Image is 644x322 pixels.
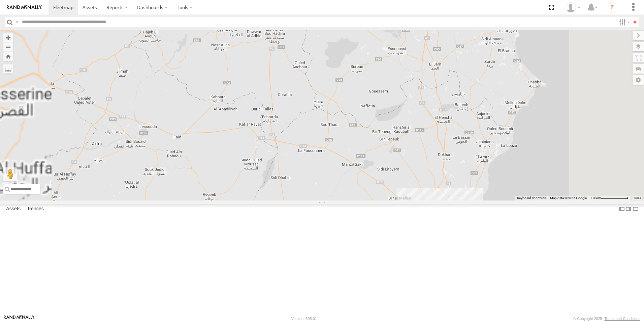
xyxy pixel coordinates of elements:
label: Dock Summary Table to the Right [625,204,632,214]
a: Visit our Website [4,315,35,322]
div: © Copyright 2025 - [573,317,640,321]
label: Fences [25,204,47,214]
span: 10 km [591,196,600,200]
button: Drag Pegman onto the map to open Street View [3,167,17,181]
label: Search Query [14,17,20,27]
button: Zoom in [3,33,13,42]
span: Map data ©2025 Google [550,196,587,200]
div: Nejah Benkhalifa [563,2,583,12]
div: Version: 305.01 [291,317,317,321]
a: Terms and Conditions [605,317,640,321]
label: Assets [3,204,24,214]
button: Keyboard shortcuts [517,196,546,200]
button: Zoom out [3,42,13,52]
a: Terms [634,197,641,199]
i: ? [607,2,617,13]
label: Measure [3,64,13,74]
img: rand-logo.svg [7,5,42,10]
label: Map Settings [633,75,644,85]
label: Dock Summary Table to the Left [618,204,625,214]
label: Hide Summary Table [632,204,639,214]
button: Map Scale: 10 km per 80 pixels [589,196,631,200]
button: Zoom Home [3,52,13,61]
label: Search Filter Options [616,17,631,27]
